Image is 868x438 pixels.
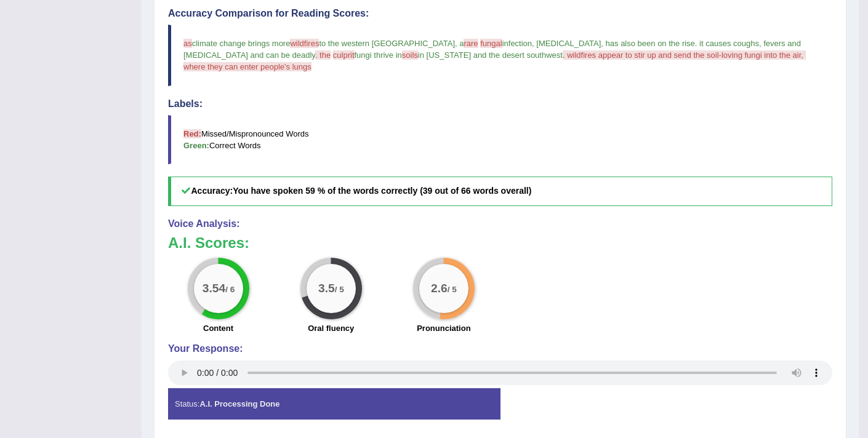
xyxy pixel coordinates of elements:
[199,399,279,408] strong: A.I. Processing Done
[333,50,355,60] span: culprit
[699,39,759,48] span: it causes coughs
[455,39,457,48] span: ,
[601,39,603,48] span: ,
[168,8,832,19] h4: Accuracy Comparison for Reading Scores:
[290,39,319,48] span: wildfires
[168,98,832,109] h4: Labels:
[225,285,235,294] small: / 6
[606,39,695,48] span: has also been on the rise
[183,129,201,138] b: Red:
[318,281,335,295] big: 3.5
[202,281,225,295] big: 3.54
[192,39,291,48] span: climate change brings more
[431,281,448,295] big: 2.6
[233,186,531,196] b: You have spoken 59 % of the words correctly (39 out of 66 words overall)
[402,50,418,60] span: soils
[448,285,457,294] small: / 5
[168,234,249,251] b: A.I. Scores:
[168,343,832,354] h4: Your Response:
[168,388,500,420] div: Status:
[418,50,563,60] span: in [US_STATE] and the desert southwest
[183,39,192,48] span: as
[459,39,464,48] span: a
[168,177,832,205] h5: Accuracy:
[308,322,354,334] label: Oral fluency
[315,50,331,60] span: . the
[759,39,762,48] span: ,
[203,322,233,334] label: Content
[536,39,601,48] span: [MEDICAL_DATA]
[502,39,532,48] span: infection
[695,39,697,48] span: .
[319,39,455,48] span: to the western [GEOGRAPHIC_DATA]
[417,322,470,334] label: Pronunciation
[335,285,344,294] small: / 5
[168,115,832,164] blockquote: Missed/Mispronounced Words Correct Words
[355,50,402,60] span: fungi thrive in
[168,218,832,229] h4: Voice Analysis:
[480,39,502,48] span: fungal
[532,39,534,48] span: ,
[183,141,209,150] b: Green:
[464,39,478,48] span: rare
